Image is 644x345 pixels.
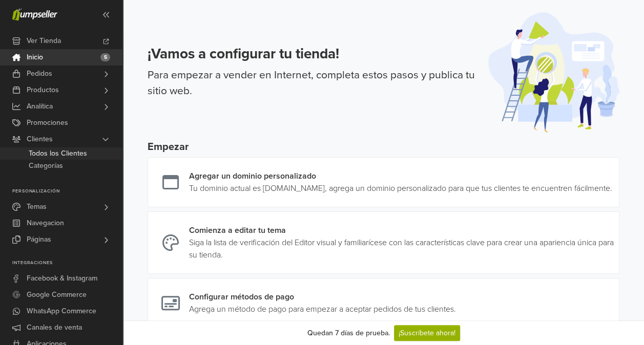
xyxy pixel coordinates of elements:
[12,188,122,195] p: Personalización
[27,287,87,303] span: Google Commerce
[27,319,82,336] span: Canales de venta
[27,98,53,115] span: Analítica
[148,46,476,63] h3: ¡Vamos a configurar tu tienda!
[100,53,110,61] span: 5
[148,141,619,153] h5: Empezar
[394,325,460,341] a: ¡Suscríbete ahora!
[27,33,61,49] span: Ver Tienda
[12,260,122,266] p: Integraciones
[307,328,390,338] div: Quedan 7 días de prueba.
[27,231,51,248] span: Páginas
[27,115,68,131] span: Promociones
[27,82,59,98] span: Productos
[27,131,53,147] span: Clientes
[27,49,43,66] span: Inicio
[29,160,63,172] span: Categorías
[27,66,52,82] span: Pedidos
[148,67,476,99] p: Para empezar a vender en Internet, completa estos pasos y publica tu sitio web.
[27,199,47,215] span: Temas
[27,215,64,231] span: Navegacion
[27,303,96,319] span: WhatsApp Commerce
[29,147,87,160] span: Todos los Clientes
[488,12,619,133] img: onboarding-illustration-afe561586f57c9d3ab25.svg
[27,270,97,287] span: Facebook & Instagram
